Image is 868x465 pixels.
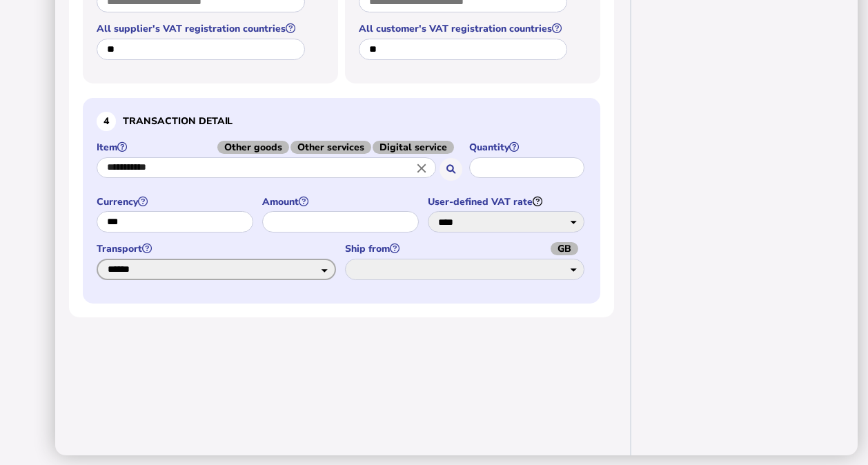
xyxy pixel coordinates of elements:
h3: Transaction detail [97,112,586,131]
i: Close [414,160,429,175]
span: Other goods [217,141,289,154]
label: All supplier's VAT registration countries [97,22,307,35]
label: Transport [97,242,338,255]
label: Quantity [469,141,586,154]
span: Digital service [373,141,454,154]
label: Amount [262,195,421,208]
button: Search for an item by HS code or use natural language description [440,158,462,181]
label: Ship from [345,242,586,255]
span: GB [551,242,578,255]
label: All customer's VAT registration countries [359,22,569,35]
label: Currency [97,195,255,208]
label: User-defined VAT rate [428,195,586,208]
div: 4 [97,112,116,131]
span: Other services [290,141,371,154]
label: Item [97,141,462,154]
section: Define the item, and answer additional questions [83,98,600,304]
